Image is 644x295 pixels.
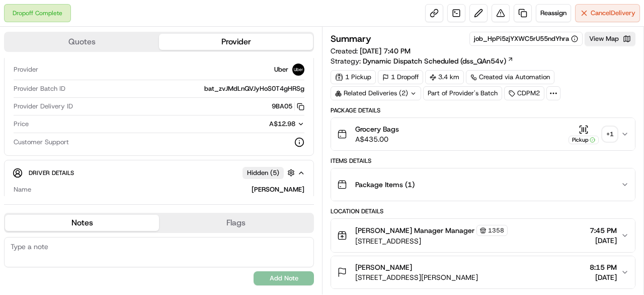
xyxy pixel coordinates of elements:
button: A$12.98 [216,120,304,129]
span: Hidden ( 5 ) [247,168,279,178]
span: [STREET_ADDRESS][PERSON_NAME] [355,272,478,282]
span: Package Items ( 1 ) [355,180,415,190]
span: Provider Batch ID [14,84,65,93]
button: [PERSON_NAME] Manager Manager1358[STREET_ADDRESS]7:45 PM[DATE] [331,219,635,252]
span: Created: [331,46,411,56]
span: 1358 [488,226,504,234]
div: Related Deliveries (2) [331,86,421,100]
a: Created via Automation [466,70,554,84]
button: Provider [159,34,313,50]
button: Flags [159,215,313,231]
div: Strategy: [331,56,514,66]
div: Location Details [331,207,635,215]
span: Reassign [540,9,567,18]
span: A$12.98 [269,120,295,128]
button: Notes [5,215,159,231]
span: 8:15 PM [590,262,617,272]
div: Items Details [331,157,635,165]
button: Pickup+1 [569,125,617,144]
button: CancelDelivery [575,4,640,22]
span: Cancel Delivery [591,9,635,18]
button: Reassign [536,4,571,22]
button: 9BA05 [272,102,304,111]
span: [PERSON_NAME] [355,262,412,272]
div: Package Details [331,106,635,114]
div: CDPM2 [504,86,544,100]
a: Dynamic Dispatch Scheduled (dss_QAn54v) [363,56,514,66]
span: Name [14,185,31,194]
button: Quotes [5,34,159,50]
span: [STREET_ADDRESS] [355,236,508,246]
span: [PERSON_NAME] Manager Manager [355,225,474,235]
span: [DATE] [590,235,617,246]
span: [DATE] [590,272,617,282]
span: Driver Details [29,169,74,177]
button: View Map [585,32,635,46]
button: Grocery BagsA$435.00Pickup+1 [331,118,635,150]
span: Dynamic Dispatch Scheduled (dss_QAn54v) [363,56,506,66]
span: Provider Delivery ID [14,102,73,111]
span: [DATE] 7:40 PM [360,46,411,55]
span: Provider [14,65,38,74]
h3: Summary [331,34,371,43]
button: job_HpPi5zjYXWC5rU55ndYhra [474,34,578,43]
span: Price [14,120,29,129]
span: bat_zvJMdLnQVJyHoS0T4gHRSg [204,84,304,93]
span: Uber [274,65,288,74]
div: 1 Pickup [331,70,376,84]
img: uber-new-logo.jpeg [292,64,304,76]
button: Driver DetailsHidden (5) [13,164,305,181]
span: Grocery Bags [355,124,399,134]
div: Pickup [569,136,599,144]
button: Package Items (1) [331,168,635,201]
span: 7:45 PM [590,225,617,235]
div: + 1 [603,127,617,141]
span: A$435.00 [355,134,399,144]
span: Customer Support [14,138,69,147]
button: [PERSON_NAME][STREET_ADDRESS][PERSON_NAME]8:15 PM[DATE] [331,256,635,288]
div: 3.4 km [425,70,464,84]
button: Pickup [569,125,599,144]
div: 1 Dropoff [378,70,423,84]
button: Hidden (5) [243,166,297,179]
div: [PERSON_NAME] [35,185,304,194]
